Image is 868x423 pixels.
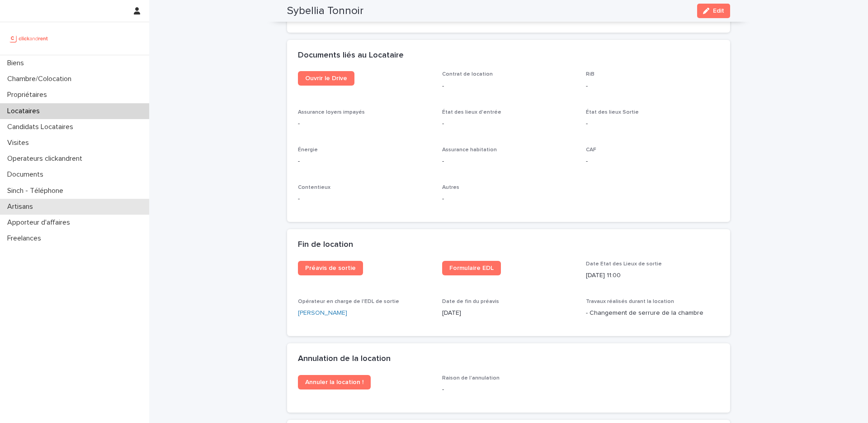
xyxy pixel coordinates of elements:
[442,147,497,153] span: Assurance habitation
[442,72,493,77] span: Contrat de location
[298,157,431,166] p: -
[442,119,576,129] p: -
[586,147,596,153] span: CAF
[4,123,80,131] p: Candidats Locataires
[442,261,501,275] a: Formulaire EDL
[4,75,79,83] p: Chambre/Colocation
[442,375,500,381] span: Raison de l'annulation
[4,154,90,163] p: Operateurs clickandrent
[7,29,51,48] img: UCB0brd3T0yccxBKYDjQ
[298,71,354,86] a: Ouvrir le Drive
[586,72,594,77] span: RiB
[305,75,347,82] span: Ouvrir le Drive
[4,91,54,99] p: Propriétaires
[4,170,51,179] p: Documents
[4,218,77,227] p: Apporteur d'affaires
[305,265,356,271] span: Préavis de sortie
[298,261,363,275] a: Préavis de sortie
[298,119,431,129] p: -
[298,375,371,389] a: Annuler la location !
[298,240,353,250] h2: Fin de location
[298,354,391,364] h2: Annulation de la location
[586,308,719,318] p: - Changement de serrure de la chambre
[298,308,347,318] a: [PERSON_NAME]
[713,8,724,14] span: Edit
[298,51,404,61] h2: Documents liés au Locataire
[442,82,576,91] p: -
[586,157,719,166] p: -
[442,110,501,115] span: État des lieux d'entrée
[305,379,363,385] span: Annuler la location !
[4,187,71,195] p: Sinch - Téléphone
[586,119,719,129] p: -
[298,185,330,190] span: Contentieux
[586,271,719,280] p: [DATE] 11:00
[298,194,431,204] p: -
[586,82,719,91] p: -
[298,110,365,115] span: Assurance loyers impayés
[586,261,662,267] span: Date Etat des Lieux de sortie
[298,147,318,153] span: Énergie
[4,59,31,67] p: Biens
[449,265,494,271] span: Formulaire EDL
[442,299,499,304] span: Date de fin du préavis
[287,5,363,18] h2: Sybellia Tonnoir
[442,385,576,394] p: -
[697,4,730,18] button: Edit
[586,299,674,304] span: Travaux réalisés durant la location
[442,157,576,166] p: -
[4,202,40,211] p: Artisans
[442,185,459,190] span: Autres
[4,234,48,243] p: Freelances
[4,107,47,115] p: Locataires
[442,308,576,318] p: [DATE]
[586,110,639,115] span: État des lieux Sortie
[442,194,576,204] p: -
[4,139,36,147] p: Visites
[298,299,399,304] span: Opérateur en charge de l'EDL de sortie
